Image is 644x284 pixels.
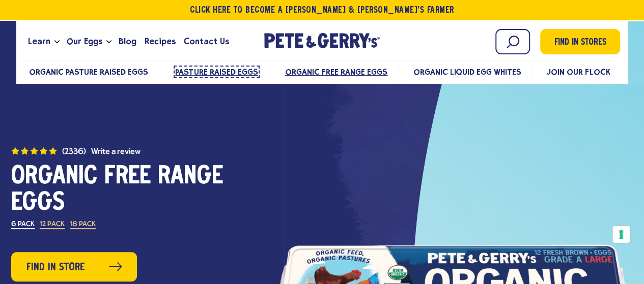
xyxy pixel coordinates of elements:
[174,66,259,78] a: Pasture Raised Eggs
[70,221,96,229] label: 18 Pack
[28,35,50,48] span: Learn
[11,145,266,156] a: (2336) 4.7 out of 5 stars. Read reviews for average rating value is 4.7 of 5. Read 2336 Reviews S...
[115,28,141,55] a: Blog
[145,35,176,48] span: Recipes
[141,28,180,55] a: Recipes
[184,35,229,48] span: Contact Us
[11,164,266,216] h1: Organic Free Range Eggs
[175,67,258,77] span: Pasture Raised Eggs
[413,67,521,77] a: Organic Liquid Egg Whites
[26,260,85,275] span: Find in Store
[67,35,102,48] span: Our Eggs
[40,221,64,229] label: 12 Pack
[91,148,141,156] button: Write a Review (opens pop-up)
[24,28,54,55] a: Learn
[554,36,606,50] span: Find in Stores
[24,60,621,82] nav: desktop product menu
[54,40,60,44] button: Open the dropdown menu for Learn
[11,221,35,229] label: 6 Pack
[119,35,136,48] span: Blog
[285,67,387,77] a: Organic Free Range Eggs
[547,67,610,77] a: Join Our Flock
[540,29,620,54] a: Find in Stores
[62,148,86,156] span: (2336)
[180,28,233,55] a: Contact Us
[495,29,530,54] input: Search
[29,67,149,77] a: Organic Pasture Raised Eggs
[63,28,106,55] a: Our Eggs
[11,252,137,281] a: Find in Store
[106,40,111,44] button: Open the dropdown menu for Our Eggs
[612,226,630,243] button: Your consent preferences for tracking technologies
